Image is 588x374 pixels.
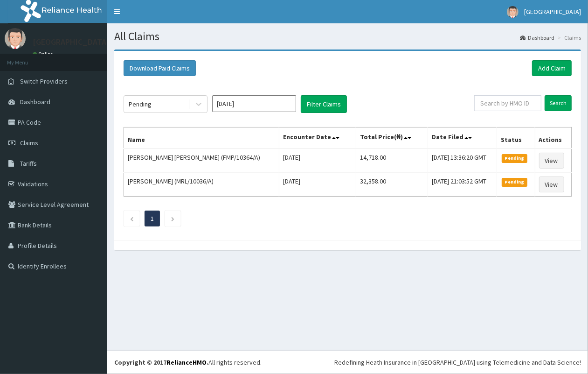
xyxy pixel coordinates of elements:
[20,77,68,85] span: Switch Providers
[33,51,55,57] a: Online
[151,214,154,223] a: Page 1 is your current page
[124,173,279,197] td: [PERSON_NAME] (MRL/10036/A)
[279,173,356,197] td: [DATE]
[124,127,279,149] th: Name
[428,127,497,149] th: Date Filed
[524,7,581,16] span: [GEOGRAPHIC_DATA]
[356,173,428,197] td: 32,358.00
[507,6,519,18] img: User Image
[20,98,50,106] span: Dashboard
[539,153,564,169] a: View
[535,127,572,149] th: Actions
[20,139,38,147] span: Claims
[212,95,296,112] input: Select Month and Year
[428,173,497,197] td: [DATE] 21:03:52 GMT
[356,148,428,173] td: 14,718.00
[124,148,279,173] td: [PERSON_NAME] [PERSON_NAME] (FMP/10364/A)
[124,60,196,76] button: Download Paid Claims
[301,95,347,113] button: Filter Claims
[114,30,581,42] h1: All Claims
[33,38,110,46] p: [GEOGRAPHIC_DATA]
[166,358,207,367] a: RelianceHMO
[171,214,175,223] a: Next page
[20,159,37,168] span: Tariffs
[545,95,572,111] input: Search
[428,148,497,173] td: [DATE] 13:36:20 GMT
[129,99,152,109] div: Pending
[114,358,208,367] strong: Copyright © 2017 .
[539,176,564,192] a: View
[334,358,581,367] div: Redefining Heath Insurance in [GEOGRAPHIC_DATA] using Telemedicine and Data Science!
[279,127,356,149] th: Encounter Date
[130,214,134,223] a: Previous page
[107,350,588,374] footer: All rights reserved.
[474,95,541,111] input: Search by HMO ID
[502,154,527,162] span: Pending
[502,178,527,186] span: Pending
[279,148,356,173] td: [DATE]
[532,60,572,76] a: Add Claim
[5,28,26,49] img: User Image
[520,34,554,42] a: Dashboard
[356,127,428,149] th: Total Price(₦)
[555,34,581,42] li: Claims
[497,127,535,149] th: Status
